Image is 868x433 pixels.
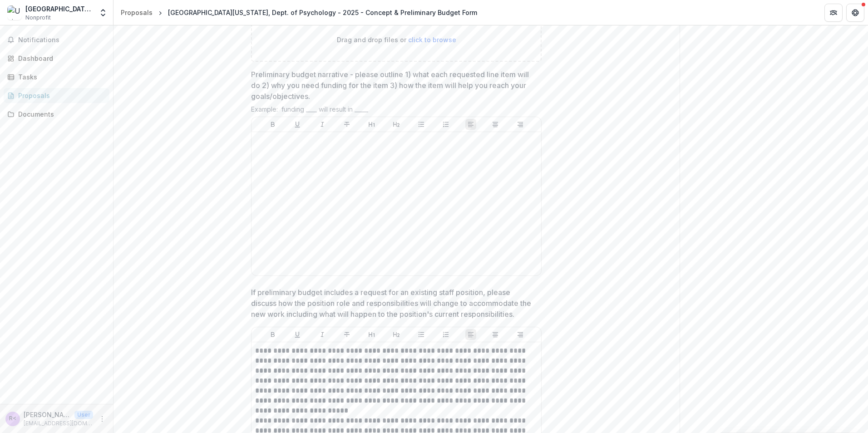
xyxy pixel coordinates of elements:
[74,411,93,419] p: User
[391,329,402,340] button: Heading 2
[97,413,108,424] button: More
[824,4,843,22] button: Partners
[18,109,102,119] div: Documents
[337,35,456,44] p: Drag and drop files or
[515,119,526,130] button: Align Right
[465,119,476,130] button: Align Left
[440,119,451,130] button: Ordered List
[292,329,303,340] button: Underline
[4,51,109,66] a: Dashboard
[317,119,328,130] button: Italicize
[515,329,526,340] button: Align Right
[490,119,501,130] button: Align Center
[251,287,536,320] p: If preliminary budget includes a request for an existing staff position, please discuss how the p...
[416,329,427,340] button: Bullet List
[117,6,481,19] nav: breadcrumb
[267,119,278,130] button: Bold
[251,105,542,117] div: Example: funding ____ will result in _____
[408,36,456,44] span: click to browse
[4,69,109,84] a: Tasks
[465,329,476,340] button: Align Left
[24,419,93,428] p: [EMAIL_ADDRESS][DOMAIN_NAME]
[267,329,278,340] button: Bold
[24,410,71,419] p: [PERSON_NAME] <[EMAIL_ADDRESS][DOMAIN_NAME]>
[366,119,377,130] button: Heading 1
[341,329,352,340] button: Strike
[97,4,109,22] button: Open entity switcher
[490,329,501,340] button: Align Center
[168,8,477,17] div: [GEOGRAPHIC_DATA][US_STATE], Dept. of Psychology - 2025 - Concept & Preliminary Budget Form
[4,88,109,103] a: Proposals
[25,4,93,14] div: [GEOGRAPHIC_DATA][US_STATE], Dept. of Health Disparities
[416,119,427,130] button: Bullet List
[117,6,156,19] a: Proposals
[18,72,102,82] div: Tasks
[18,54,102,63] div: Dashboard
[25,14,51,22] span: Nonprofit
[317,329,328,340] button: Italicize
[7,5,22,20] img: University of Florida, Dept. of Health Disparities
[4,33,109,47] button: Notifications
[4,107,109,122] a: Documents
[9,416,16,422] div: Rui Zou <rzou@ufl.edu>
[341,119,352,130] button: Strike
[366,329,377,340] button: Heading 1
[251,69,536,102] p: Preliminary budget narrative - please outline 1) what each requested line item will do 2) why you...
[846,4,864,22] button: Get Help
[18,36,106,44] span: Notifications
[18,91,102,100] div: Proposals
[391,119,402,130] button: Heading 2
[292,119,303,130] button: Underline
[121,8,153,17] div: Proposals
[440,329,451,340] button: Ordered List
